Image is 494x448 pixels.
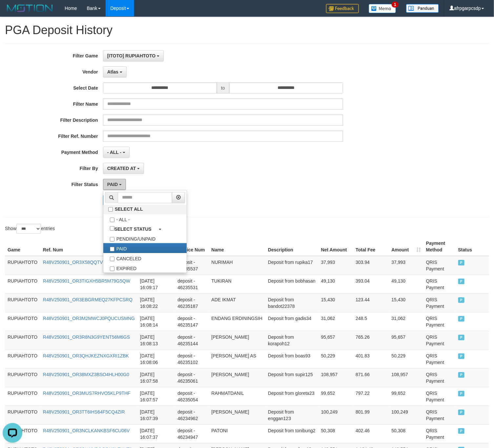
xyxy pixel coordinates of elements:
td: QRIS Payment [423,256,456,275]
td: 37,993 [319,256,353,275]
td: Deposit from boas93 [265,350,319,368]
th: Total Fee [353,237,389,256]
button: Atlas [103,66,127,77]
td: 49,130 [319,275,353,293]
span: [ITOTO] RUPIAHTOTO [107,53,156,58]
td: [PERSON_NAME] AS [209,350,265,368]
td: 95,657 [319,331,353,350]
th: Payment Method [423,237,456,256]
input: PENDING/UNPAID [110,237,114,242]
td: 393.04 [353,275,389,293]
td: 402.46 [353,424,389,443]
span: PAID [458,410,465,415]
h1: PGA Deposit History [5,24,489,37]
td: 31,062 [319,312,353,331]
td: 765.26 [353,331,389,350]
td: deposit - 46235147 [175,312,209,331]
td: 401.83 [353,350,389,368]
a: R48V250901_OR3QHJKEZNXGXRI1ZBK [43,353,129,358]
td: Deposit from tonibung2 [265,424,319,443]
td: Deposit from rupika17 [265,256,319,275]
td: deposit - 46234947 [175,424,209,443]
td: RUPIAHTOTO [5,387,40,406]
td: Deposit from supir125 [265,368,319,387]
span: PAID [458,391,465,396]
td: Deposit from gadis34 [265,312,319,331]
a: R48V250901_OR3MUS7RHVO5KLP9THF [43,391,131,396]
td: 31,062 [389,312,423,331]
td: 248.5 [353,312,389,331]
span: 1 [392,2,399,8]
td: 123.44 [353,293,389,312]
td: [DATE] 16:08:13 [137,331,175,350]
button: - ALL - [103,147,130,158]
td: 15,430 [389,293,423,312]
td: [DATE] 16:07:58 [137,368,175,387]
label: - ALL - [103,214,187,224]
td: QRIS Payment [423,293,456,312]
a: R48V250901_OR3M2MWCJ0PQUCUSMNG [43,316,135,321]
td: 303.94 [353,256,389,275]
td: deposit - 46235102 [175,350,209,368]
td: 99,652 [319,387,353,406]
td: QRIS Payment [423,424,456,443]
td: deposit - 46235187 [175,293,209,312]
td: [DATE] 16:08:14 [137,312,175,331]
td: 797.22 [353,387,389,406]
th: Description [265,237,319,256]
td: NURIMAH [209,256,265,275]
td: RUPIAHTOTO [5,350,40,368]
td: 108,957 [389,368,423,387]
td: deposit - 46234962 [175,406,209,424]
td: RUPIAHTOTO [5,275,40,293]
td: deposit - 46235531 [175,275,209,293]
td: QRIS Payment [423,350,456,368]
input: PAID [110,247,114,251]
td: RAHMATDANIL [209,387,265,406]
td: [DATE] 16:09:17 [137,275,175,293]
td: RUPIAHTOTO [5,256,40,275]
input: CANCELED [110,257,114,261]
img: Feedback.jpg [326,4,359,13]
td: QRIS Payment [423,368,456,387]
th: Amount: activate to sort column ascending [389,237,423,256]
span: PAID [458,279,465,284]
td: 801.99 [353,406,389,424]
td: RUPIAHTOTO [5,331,40,350]
button: CREATED AT [103,163,144,174]
label: PENDING/UNPAID [103,233,187,243]
td: 50,308 [319,424,353,443]
span: to [217,82,229,94]
img: panduan.png [406,4,439,13]
td: 108,957 [319,368,353,387]
label: CANCELED [103,253,187,263]
td: QRIS Payment [423,406,456,424]
td: QRIS Payment [423,387,456,406]
td: Deposit from gloreta23 [265,387,319,406]
th: Status [456,237,489,256]
span: PAID [458,353,465,359]
th: Ref. Num [40,237,137,256]
td: 50,308 [389,424,423,443]
td: 100,249 [389,406,423,424]
img: MOTION_logo.png [5,3,55,13]
label: EXPIRED [103,263,187,273]
td: ENDANG ERDININGSIH [209,312,265,331]
span: - ALL - [107,150,122,155]
td: [DATE] 16:08:06 [137,350,175,368]
input: SELECT STATUS [110,226,114,231]
td: [PERSON_NAME] [209,406,265,424]
span: PAID [458,428,465,434]
label: PAID [103,243,187,253]
a: R48V250901_OR3NCLKANKBSF6CU06V [43,428,130,433]
td: PATONI [209,424,265,443]
td: TUKIRAN [209,275,265,293]
input: - ALL - [110,218,114,222]
td: 99,652 [389,387,423,406]
label: Show entries [5,224,55,234]
td: [PERSON_NAME] [209,331,265,350]
label: SELECT ALL [103,205,187,214]
td: 37,993 [389,256,423,275]
input: SELECT ALL [108,207,113,212]
a: R48V250901_OR3R8N3G9YENT56M6GS [43,334,130,340]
